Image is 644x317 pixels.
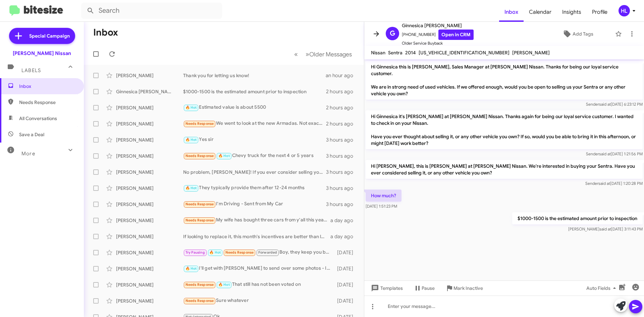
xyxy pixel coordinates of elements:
span: Needs Response [185,282,214,287]
div: I'm Driving - Sent from My Car [183,200,326,208]
span: Needs Response [185,202,214,206]
div: That still has not been voted on [183,281,334,288]
div: 3 hours ago [326,137,359,143]
div: 3 hours ago [326,185,359,192]
span: 🔥 Hot [218,154,230,158]
span: Auto Fields [586,282,619,294]
div: I'll get with [PERSON_NAME] to send over some photos - I think the Long bed is at Detail getting ... [183,265,334,272]
button: HL [613,5,637,16]
div: Chevy truck for the next 4 or 5 years [183,152,326,160]
div: 2 hours ago [326,120,359,127]
div: 3 hours ago [326,169,359,175]
span: said at [599,151,611,156]
span: Sender [DATE] 6:23:12 PM [586,102,643,107]
span: Sender [DATE] 1:20:28 PM [585,181,643,186]
p: How much? [366,190,401,202]
a: Calendar [524,2,557,22]
div: [PERSON_NAME] [116,185,183,192]
span: 2014 [405,50,416,56]
div: [PERSON_NAME] Nissan [13,50,71,57]
span: 🔥 Hot [185,266,197,271]
span: Try Pausing [185,250,205,255]
button: Templates [364,282,408,294]
span: Inbox [19,83,76,90]
span: Needs Response [185,154,214,158]
a: Inbox [499,2,524,22]
span: Add Tags [573,28,593,40]
div: [PERSON_NAME] [116,169,183,175]
div: They typically provide them after 12-24 months [183,184,326,192]
div: We went to look at the new Armadas. Not exactly in the market for one just yet but maybe sometime... [183,120,326,127]
div: Sure whatever [183,297,334,305]
div: [DATE] [334,265,359,272]
div: Estimated value is about 5500 [183,104,326,111]
div: No problem, [PERSON_NAME]! If you ever consider selling your vehicle in the future, feel free to ... [183,169,326,175]
span: « [294,50,298,58]
div: [DATE] [334,249,359,256]
span: Needs Response [185,121,214,126]
p: Hi Ginnesica it's [PERSON_NAME] at [PERSON_NAME] Nissan. Thanks again for being our loyal service... [366,110,643,149]
span: Templates [370,282,403,294]
div: a day ago [330,217,359,224]
div: [PERSON_NAME] [116,72,183,79]
span: Needs Response [19,99,76,106]
span: [DATE] 1:51:23 PM [366,204,397,209]
div: [PERSON_NAME] [116,298,183,304]
span: Needs Response [185,299,214,303]
div: [PERSON_NAME] [116,104,183,111]
div: Thank you for letting us know! [183,72,326,79]
span: Older Service Buyback [402,40,474,47]
div: [PERSON_NAME] [116,120,183,127]
span: Nissan [371,50,385,56]
span: [US_VEHICLE_IDENTIFICATION_NUMBER] [419,50,509,56]
div: $1000-1500 is the estimated amount prior to inspection [183,88,326,95]
span: 🔥 Hot [185,186,197,190]
a: Open in CRM [438,30,474,40]
a: Profile [587,2,613,22]
div: an hour ago [326,72,359,79]
button: Auto Fields [581,282,624,294]
span: Sentra [388,50,402,56]
div: 3 hours ago [326,201,359,208]
div: 2 hours ago [326,104,359,111]
span: Needs Response [185,218,214,222]
span: Labels [21,67,41,73]
a: Insights [557,2,587,22]
div: [PERSON_NAME] [116,281,183,288]
button: Mark Inactive [440,282,488,294]
div: [DATE] [334,281,359,288]
span: [PHONE_NUMBER] [402,30,474,40]
div: [PERSON_NAME] [116,153,183,159]
button: Next [302,47,356,61]
div: [PERSON_NAME] [116,265,183,272]
div: [PERSON_NAME] [116,137,183,143]
div: If looking to replace it, this month's incentives are better than last month's with Pathfinder's ... [183,233,330,240]
span: All Conversations [19,115,57,122]
span: Mark Inactive [453,282,483,294]
span: Special Campaign [29,33,70,39]
div: Yes sir [183,136,326,144]
span: » [306,50,309,58]
span: G [390,28,395,39]
span: Sender [DATE] 1:21:56 PM [586,151,643,156]
span: 🔥 Hot [209,250,221,255]
span: 🔥 Hot [218,282,230,287]
span: said at [598,181,610,186]
button: Previous [290,47,302,61]
input: Search [81,3,222,19]
span: [PERSON_NAME] [DATE] 3:11:43 PM [568,226,643,231]
span: 🔥 Hot [185,138,197,142]
div: Boy, they keep you busy. [183,249,334,256]
div: a day ago [330,233,359,240]
div: [PERSON_NAME] [116,249,183,256]
p: Hi [PERSON_NAME], this is [PERSON_NAME] at [PERSON_NAME] Nissan. We're interested in buying your ... [366,160,643,179]
div: 2 hours ago [326,88,359,95]
span: More [21,151,35,157]
span: said at [599,226,611,231]
p: Hi Ginnesica this is [PERSON_NAME], Sales Manager at [PERSON_NAME] Nissan. Thanks for being our l... [366,61,643,100]
div: HL [619,5,630,16]
div: [DATE] [334,298,359,304]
